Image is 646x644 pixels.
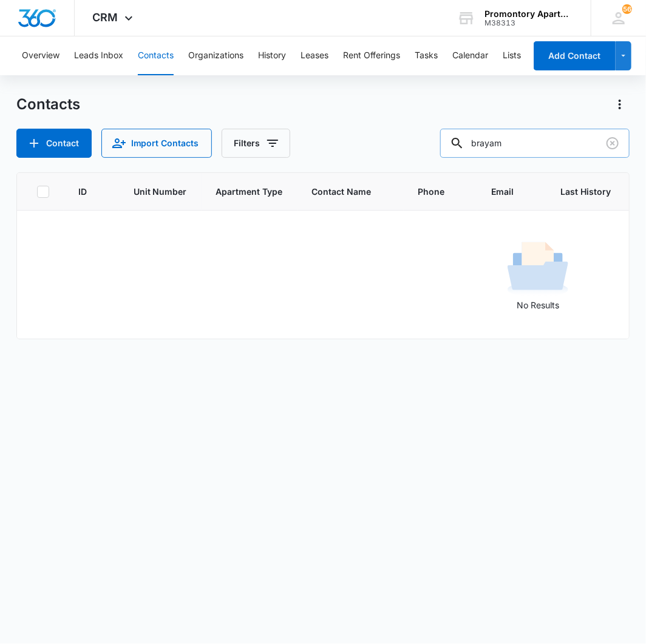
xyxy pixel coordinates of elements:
[312,185,372,198] span: Contact Name
[610,95,630,114] button: Actions
[258,36,286,75] button: History
[561,185,611,198] span: Last History
[622,4,632,14] span: 56
[222,129,290,158] button: Filters
[188,36,243,75] button: Organizations
[22,36,59,75] button: Overview
[93,11,118,24] span: CRM
[492,185,514,198] span: Email
[78,185,87,198] span: ID
[16,95,80,114] h1: Contacts
[101,129,212,158] button: Import Contacts
[415,36,438,75] button: Tasks
[16,129,92,158] button: Add Contact
[138,36,174,75] button: Contacts
[508,238,568,299] img: No Results
[343,36,400,75] button: Rent Offerings
[622,4,632,14] div: notifications count
[534,41,616,70] button: Add Contact
[216,185,283,198] span: Apartment Type
[440,129,630,158] input: Search Contacts
[503,36,521,75] button: Lists
[603,134,622,153] button: Clear
[134,185,187,198] span: Unit Number
[484,19,573,27] div: account id
[418,185,445,198] span: Phone
[452,36,488,75] button: Calendar
[301,36,328,75] button: Leases
[484,9,573,19] div: account name
[74,36,123,75] button: Leads Inbox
